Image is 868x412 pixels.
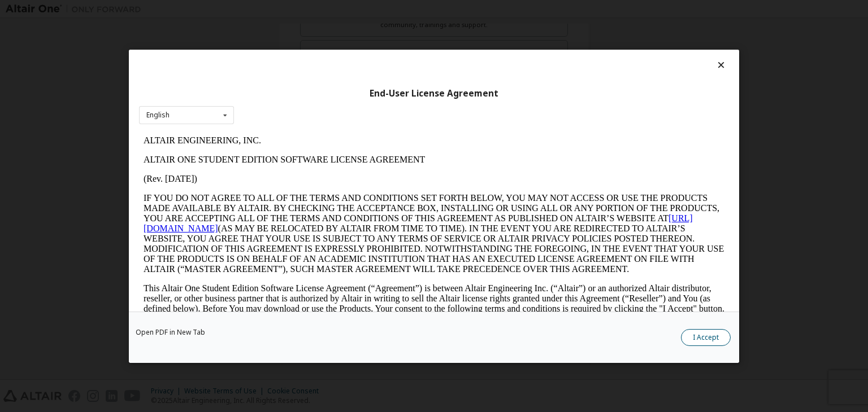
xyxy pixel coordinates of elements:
a: Open PDF in New Tab [136,329,205,336]
p: (Rev. [DATE]) [5,43,585,53]
a: [URL][DOMAIN_NAME] [5,82,554,102]
p: This Altair One Student Edition Software License Agreement (“Agreement”) is between Altair Engine... [5,152,585,193]
div: End-User License Agreement [139,87,729,99]
div: English [146,112,170,119]
p: ALTAIR ONE STUDENT EDITION SOFTWARE LICENSE AGREEMENT [5,24,585,34]
p: IF YOU DO NOT AGREE TO ALL OF THE TERMS AND CONDITIONS SET FORTH BELOW, YOU MAY NOT ACCESS OR USE... [5,62,585,143]
p: ALTAIR ENGINEERING, INC. [5,5,585,15]
button: I Accept [681,329,731,346]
